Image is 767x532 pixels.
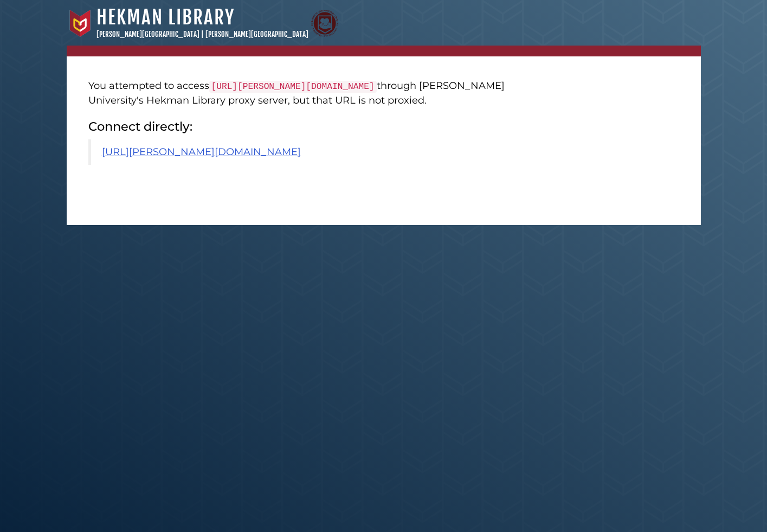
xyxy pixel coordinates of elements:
a: Hekman Library [96,5,235,29]
p: You attempted to access through [PERSON_NAME] University's Hekman Library proxy server, but that ... [88,79,525,108]
a: [URL][PERSON_NAME][DOMAIN_NAME] [102,146,301,158]
img: Calvin Theological Seminary [311,10,338,37]
h2: Connect directly: [88,119,525,134]
p: [PERSON_NAME][GEOGRAPHIC_DATA] | [PERSON_NAME][GEOGRAPHIC_DATA] [96,29,308,40]
nav: breadcrumb [67,46,701,56]
code: [URL][PERSON_NAME][DOMAIN_NAME] [209,81,377,93]
img: Calvin University [67,10,94,37]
